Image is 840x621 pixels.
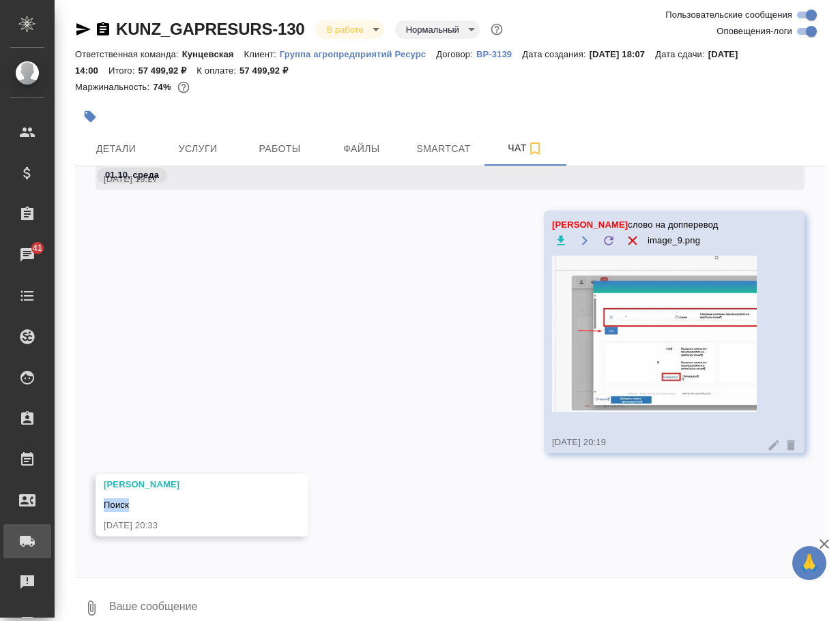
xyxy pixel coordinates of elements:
button: Скопировать ссылку [95,21,111,37]
p: 74% [153,82,174,92]
p: ВР-3139 [476,49,522,59]
span: image_9.png [648,234,700,247]
p: 01.10, среда [105,168,159,182]
span: [PERSON_NAME] [552,219,628,230]
div: [DATE] 20:33 [104,519,261,532]
p: Группа агропредприятий Ресурс [280,49,436,59]
p: Маржинальность: [75,82,153,92]
span: Smartcat [411,140,476,157]
p: [DATE] 18:07 [590,49,656,59]
button: Скопировать ссылку для ЯМессенджера [75,21,91,37]
button: В работе [322,24,367,35]
p: Дата создания: [522,49,589,59]
a: KUNZ_GAPRESURS-130 [116,20,304,38]
span: Работы [247,140,313,157]
button: 12261.80 RUB; [175,78,192,96]
span: Услуги [165,140,231,157]
span: Оповещения-логи [716,25,792,38]
p: Кунцевская [182,49,244,59]
label: Обновить файл [600,232,617,249]
span: Файлы [329,140,394,157]
button: Доп статусы указывают на важность/срочность заказа [488,20,506,38]
button: Открыть на драйве [576,232,593,249]
p: К оплате: [197,65,240,76]
p: Итого: [108,65,138,76]
img: image_9.png [552,256,757,412]
span: 41 [25,241,50,255]
span: 🙏 [798,549,821,577]
a: ВР-3139 [476,48,522,59]
p: 57 499,92 ₽ [138,65,197,76]
button: Удалить файл [624,232,641,249]
div: [PERSON_NAME] [104,478,261,491]
a: Группа агропредприятий Ресурс [280,48,436,59]
button: Нормальный [402,24,463,35]
div: В работе [315,20,383,39]
p: 57 499,92 ₽ [240,65,298,76]
span: слово на допперевод [552,218,757,232]
button: Добавить тэг [75,102,105,132]
p: Ответственная команда: [75,49,182,59]
p: Дата сдачи: [655,49,708,59]
span: Чат [493,140,558,157]
div: [DATE] 20:19 [552,436,757,449]
svg: Подписаться [527,140,543,157]
div: В работе [395,20,480,39]
span: Поиск [104,500,129,510]
button: Скачать [552,232,569,249]
button: 🙏 [792,546,826,580]
span: Пользовательские сообщения [665,8,792,22]
span: Детали [83,140,149,157]
p: Договор: [436,49,476,59]
p: Клиент: [244,49,280,59]
a: 41 [3,238,51,272]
